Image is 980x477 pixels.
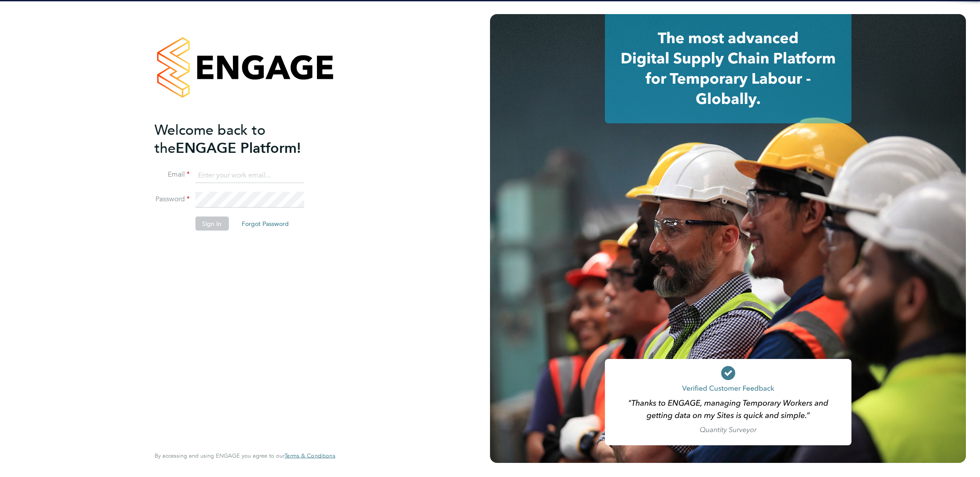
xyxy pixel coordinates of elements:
[155,195,190,204] label: Password
[284,452,335,459] span: Terms & Conditions
[195,217,228,231] button: Sign In
[155,121,265,156] span: Welcome back to the
[155,452,335,459] span: By accessing and using ENGAGE you agree to our
[155,121,326,157] h2: ENGAGE Platform!
[235,217,296,231] button: Forgot Password
[195,167,304,183] input: Enter your work email...
[284,452,335,459] a: Terms & Conditions
[155,170,190,179] label: Email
